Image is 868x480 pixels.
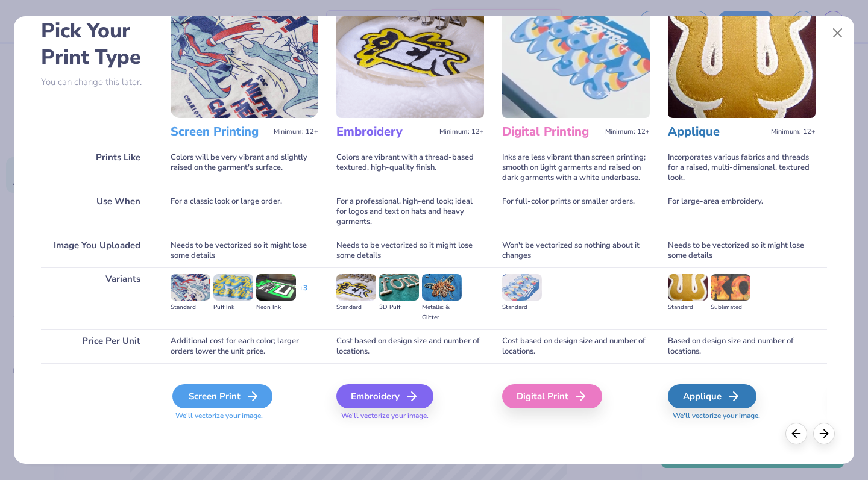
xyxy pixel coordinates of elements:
div: Incorporates various fabrics and threads for a raised, multi-dimensional, textured look. [668,146,816,190]
div: Cost based on design size and number of locations. [502,329,650,363]
img: Puff Ink [213,274,253,301]
div: Colors are vibrant with a thread-based textured, high-quality finish. [336,146,484,190]
div: Standard [171,302,210,313]
img: Metallic & Glitter [422,274,462,301]
span: We'll vectorize your image. [668,411,816,421]
div: + 3 [299,283,307,304]
span: Minimum: 12+ [771,128,816,136]
span: We'll vectorize your image. [171,411,318,421]
h3: Applique [668,124,766,140]
div: Use When [41,190,153,234]
span: Minimum: 12+ [439,128,484,136]
span: Minimum: 12+ [605,128,650,136]
div: Based on design size and number of locations. [668,329,816,363]
div: For a professional, high-end look; ideal for logos and text on hats and heavy garments. [336,190,484,234]
div: For a classic look or large order. [171,190,318,234]
div: Sublimated [711,302,750,313]
div: Embroidery [336,384,433,408]
img: Sublimated [711,274,750,301]
div: For large-area embroidery. [668,190,816,234]
div: Standard [668,302,708,313]
div: Price Per Unit [41,329,153,363]
div: Standard [502,302,542,313]
div: Cost based on design size and number of locations. [336,329,484,363]
div: Needs to be vectorized so it might lose some details [668,234,816,267]
img: Standard [668,274,708,301]
div: Needs to be vectorized so it might lose some details [171,234,318,267]
div: Screen Print [172,384,272,408]
img: 3D Puff [379,274,419,301]
h2: Pick Your Print Type [41,17,153,70]
span: We'll vectorize your image. [336,411,484,421]
img: Neon Ink [256,274,296,301]
div: Standard [336,302,376,313]
div: Image You Uploaded [41,234,153,267]
div: Inks are less vibrant than screen printing; smooth on light garments and raised on dark garments ... [502,146,650,190]
div: Metallic & Glitter [422,302,462,323]
h3: Embroidery [336,124,435,140]
div: Needs to be vectorized so it might lose some details [336,234,484,267]
h3: Screen Printing [171,124,269,140]
div: Digital Print [502,384,602,408]
div: Won't be vectorized so nothing about it changes [502,234,650,267]
div: Variants [41,267,153,329]
div: Colors will be very vibrant and slightly raised on the garment's surface. [171,146,318,190]
div: Applique [668,384,756,408]
div: Additional cost for each color; larger orders lower the unit price. [171,329,318,363]
img: Standard [336,274,376,301]
div: For full-color prints or smaller orders. [502,190,650,234]
div: 3D Puff [379,302,419,313]
img: Standard [171,274,210,301]
img: Standard [502,274,542,301]
button: Close [826,22,849,45]
span: Minimum: 12+ [274,128,318,136]
div: Prints Like [41,146,153,190]
h3: Digital Printing [502,124,600,140]
div: Neon Ink [256,302,296,313]
div: Puff Ink [213,302,253,313]
p: You can change this later. [41,77,153,87]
